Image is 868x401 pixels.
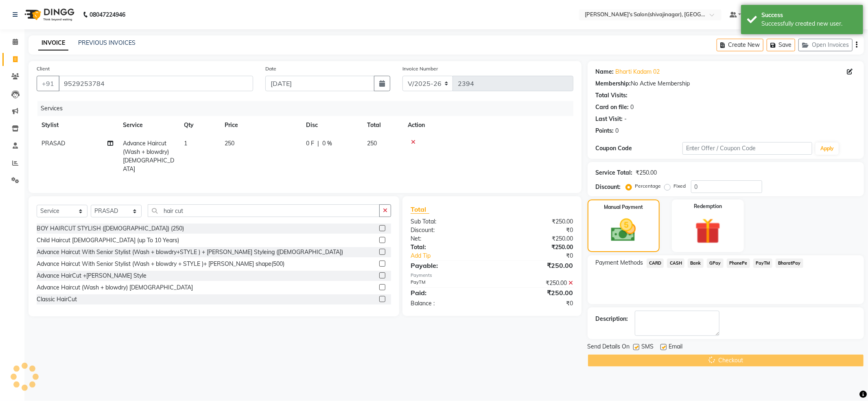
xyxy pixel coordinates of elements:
[37,224,184,233] div: BOY HAIRCUT STYLISH ([DEMOGRAPHIC_DATA]) (250)
[596,103,629,112] div: Card on file:
[492,261,579,270] div: ₹250.00
[596,127,614,135] div: Points:
[402,65,438,72] label: Invoice Number
[403,116,573,134] th: Action
[625,115,627,123] div: -
[404,217,492,226] div: Sub Total:
[367,140,377,147] span: 250
[647,259,664,268] span: CARD
[37,283,193,292] div: Advance Haircut (Wash + blowdry) [DEMOGRAPHIC_DATA]
[596,315,628,323] div: Description:
[588,342,630,353] span: Send Details On
[59,76,253,91] input: Search by Name/Mobile/Email/Code
[404,299,492,308] div: Balance :
[816,142,839,155] button: Apply
[761,11,857,20] div: Success
[636,169,657,177] div: ₹250.00
[37,116,118,134] th: Stylist
[492,279,579,287] div: ₹250.00
[123,140,174,173] span: Advance Haircut (Wash + blowdry) [DEMOGRAPHIC_DATA]
[596,183,621,191] div: Discount:
[717,39,763,51] button: Create New
[507,252,579,260] div: ₹0
[90,3,125,26] b: 08047224946
[596,115,623,123] div: Last Visit:
[596,259,643,267] span: Payment Methods
[596,79,631,88] div: Membership:
[642,342,654,353] span: SMS
[492,299,579,308] div: ₹0
[184,140,187,147] span: 1
[362,116,403,134] th: Total
[148,204,380,217] input: Search or Scan
[404,226,492,234] div: Discount:
[616,68,660,76] a: Bharti Kadam 02
[776,259,803,268] span: BharatPay
[694,203,722,210] label: Redemption
[37,272,146,280] div: Advance HairCut +[PERSON_NAME] Style
[179,116,220,134] th: Qty
[767,39,795,51] button: Save
[38,36,68,50] a: INVOICE
[492,243,579,252] div: ₹250.00
[635,182,661,190] label: Percentage
[596,169,633,177] div: Service Total:
[265,65,276,72] label: Date
[798,39,853,51] button: Open Invoices
[404,288,492,298] div: Paid:
[596,68,614,76] div: Name:
[37,260,284,268] div: Advance Haircut With Senior Stylist (Wash + blowdry + STYLE )+ [PERSON_NAME] shape(500)
[404,243,492,252] div: Total:
[404,279,492,287] div: PayTM
[674,182,686,190] label: Fixed
[118,116,179,134] th: Service
[37,236,179,245] div: Child Haircut [DEMOGRAPHIC_DATA] (up To 10 Years)
[492,234,579,243] div: ₹250.00
[37,295,77,304] div: Classic HairCut
[37,101,579,116] div: Services
[21,3,77,26] img: logo
[306,139,314,148] span: 0 F
[727,259,750,268] span: PhonePe
[687,215,729,247] img: _gift.svg
[78,39,136,46] a: PREVIOUS INVOICES
[616,127,619,135] div: 0
[37,248,343,256] div: Advance Haircut With Senior Stylist (Wash + blowdry+STYLE ) + [PERSON_NAME] Styleing ([DEMOGRAPHI...
[596,79,856,88] div: No Active Membership
[707,259,724,268] span: GPay
[220,116,301,134] th: Price
[688,259,704,268] span: Bank
[322,139,332,148] span: 0 %
[604,204,643,211] label: Manual Payment
[404,234,492,243] div: Net:
[761,20,857,28] div: Successfully created new user.
[682,142,813,155] input: Enter Offer / Coupon Code
[404,252,507,260] a: Add Tip
[37,65,50,72] label: Client
[667,259,684,268] span: CASH
[603,216,644,245] img: _cash.svg
[753,259,773,268] span: PayTM
[404,261,492,270] div: Payable:
[317,139,319,148] span: |
[301,116,362,134] th: Disc
[37,76,59,91] button: +91
[596,91,628,100] div: Total Visits:
[596,144,682,153] div: Coupon Code
[411,205,429,214] span: Total
[492,226,579,234] div: ₹0
[492,288,579,298] div: ₹250.00
[492,217,579,226] div: ₹250.00
[669,342,683,353] span: Email
[42,140,65,147] span: PRASAD
[225,140,234,147] span: 250
[631,103,634,112] div: 0
[411,272,573,279] div: Payments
